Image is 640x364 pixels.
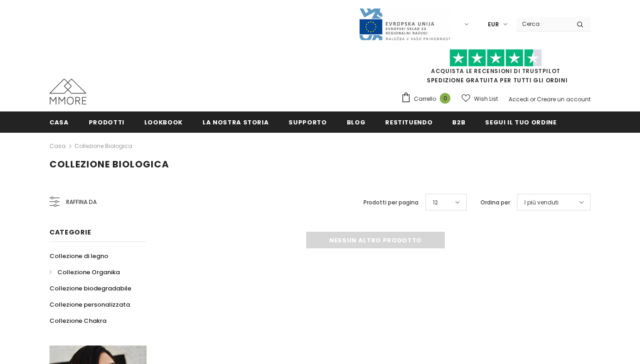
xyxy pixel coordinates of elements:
[49,228,91,237] span: Categorie
[347,111,366,132] a: Blog
[49,313,106,329] a: Collezione Chakra
[203,118,269,127] span: La nostra storia
[414,94,436,104] span: Carrello
[385,118,432,127] span: Restituendo
[431,67,560,75] a: Acquista le recensioni di TrustPilot
[433,198,438,207] span: 12
[203,111,269,132] a: La nostra storia
[474,94,498,104] span: Wish List
[49,316,106,325] span: Collezione Chakra
[401,92,455,106] a: Carrello 0
[385,111,432,132] a: Restituendo
[49,284,131,293] span: Collezione biodegradabile
[452,118,465,127] span: B2B
[89,118,124,127] span: Prodotti
[289,111,326,132] a: supporto
[537,95,591,103] a: Creare un account
[358,7,451,41] img: Javni Razpis
[49,264,120,280] a: Collezione Organika
[358,20,451,28] a: Javni Razpis
[49,141,66,152] a: Casa
[462,91,498,107] a: Wish List
[485,111,556,132] a: Segui il tuo ordine
[49,111,69,132] a: Casa
[74,142,132,150] a: Collezione biologica
[289,118,326,127] span: supporto
[49,79,86,105] img: Casi MMORE
[49,118,69,127] span: Casa
[89,111,124,132] a: Prodotti
[517,17,570,31] input: Search Site
[440,93,450,104] span: 0
[144,111,183,132] a: Lookbook
[49,296,130,313] a: Collezione personalizzata
[401,53,591,84] span: SPEDIZIONE GRATUITA PER TUTTI GLI ORDINI
[485,118,556,127] span: Segui il tuo ordine
[480,198,510,207] label: Ordina per
[530,95,535,103] span: or
[509,95,529,103] a: Accedi
[488,20,499,29] span: EUR
[449,49,542,67] img: Fidati di Pilot Stars
[363,198,418,207] label: Prodotti per pagina
[347,118,366,127] span: Blog
[66,197,97,207] span: Raffina da
[57,268,120,277] span: Collezione Organika
[49,300,130,309] span: Collezione personalizzata
[49,252,108,260] span: Collezione di legno
[144,118,183,127] span: Lookbook
[524,198,559,207] span: I più venduti
[49,158,169,171] span: Collezione biologica
[452,111,465,132] a: B2B
[49,280,131,296] a: Collezione biodegradabile
[49,248,108,264] a: Collezione di legno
